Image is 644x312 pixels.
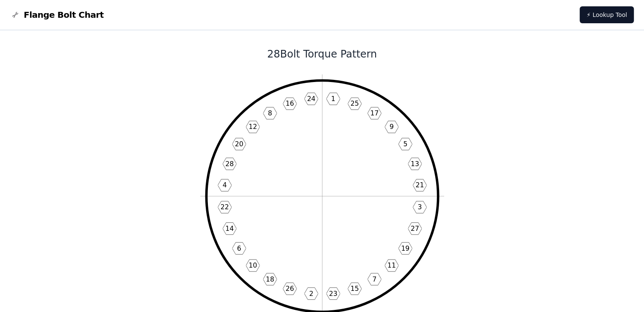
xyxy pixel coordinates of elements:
[285,285,294,293] text: 26
[403,140,407,148] text: 5
[225,224,234,233] text: 14
[410,224,419,233] text: 27
[329,290,337,298] text: 23
[580,6,634,23] a: ⚡ Lookup Tool
[401,244,409,252] text: 19
[265,275,274,283] text: 18
[268,109,272,117] text: 8
[222,181,227,189] text: 4
[95,47,550,61] h1: 28 Bolt Torque Pattern
[249,261,257,269] text: 10
[249,123,257,131] text: 12
[372,275,376,283] text: 7
[309,290,313,298] text: 2
[331,95,335,103] text: 1
[10,10,20,20] img: Flange Bolt Chart Logo
[387,261,395,269] text: 11
[350,99,359,107] text: 25
[370,109,379,117] text: 17
[350,285,359,293] text: 15
[417,203,422,211] text: 3
[220,203,229,211] text: 22
[24,9,104,21] span: Flange Bolt Chart
[237,244,241,252] text: 6
[225,160,234,168] text: 28
[410,160,419,168] text: 13
[307,95,315,103] text: 24
[235,140,243,148] text: 20
[389,123,393,131] text: 9
[415,181,424,189] text: 21
[10,9,104,21] a: Flange Bolt Chart LogoFlange Bolt Chart
[285,99,294,107] text: 16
